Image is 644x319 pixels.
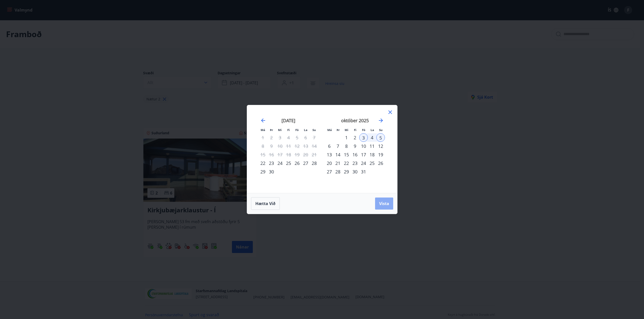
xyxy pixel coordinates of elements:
[276,142,284,150] td: Not available. miðvikudagur, 10. september 2025
[310,133,318,142] td: Not available. sunnudagur, 7. september 2025
[359,150,368,159] div: 17
[325,167,334,176] div: 27
[295,128,299,132] small: Fö
[368,142,376,150] td: Choose laugardagur, 11. október 2025 as your check-in date. It’s available.
[276,159,284,167] td: Choose miðvikudagur, 24. september 2025 as your check-in date. It’s available.
[371,128,374,132] small: La
[359,167,368,176] td: Choose föstudagur, 31. október 2025 as your check-in date. It’s available.
[342,142,351,150] td: Choose miðvikudagur, 8. október 2025 as your check-in date. It’s available.
[376,159,385,167] td: Choose sunnudagur, 26. október 2025 as your check-in date. It’s available.
[293,142,301,150] td: Not available. föstudagur, 12. september 2025
[342,150,351,159] div: 15
[334,159,342,167] div: 21
[325,150,334,159] td: Choose mánudagur, 13. október 2025 as your check-in date. It’s available.
[276,159,284,167] div: 24
[293,150,301,159] td: Not available. föstudagur, 19. september 2025
[293,133,301,142] td: Not available. föstudagur, 5. september 2025
[325,142,334,150] div: 6
[376,133,385,142] div: 5
[354,128,356,132] small: Fi
[261,128,265,132] small: Má
[351,150,359,159] div: 16
[362,128,365,132] small: Fö
[259,133,267,142] td: Not available. mánudagur, 1. september 2025
[267,142,276,150] td: Not available. þriðjudagur, 9. september 2025
[267,167,276,176] td: Choose þriðjudagur, 30. september 2025 as your check-in date. It’s available.
[334,150,342,159] div: 14
[334,142,342,150] td: Choose þriðjudagur, 7. október 2025 as your check-in date. It’s available.
[293,159,301,167] div: 26
[376,150,385,159] div: 19
[267,167,276,176] div: 30
[253,111,391,187] div: Calendar
[351,142,359,150] td: Choose fimmtudagur, 9. október 2025 as your check-in date. It’s available.
[325,159,334,167] td: Choose mánudagur, 20. október 2025 as your check-in date. It’s available.
[327,128,332,132] small: Má
[351,167,359,176] div: 30
[276,133,284,142] td: Not available. miðvikudagur, 3. september 2025
[251,197,280,210] button: Hætta við
[325,150,334,159] div: 13
[378,117,384,123] div: Move forward to switch to the next month.
[376,142,385,150] div: 12
[359,159,368,167] td: Choose föstudagur, 24. október 2025 as your check-in date. It’s available.
[342,133,351,142] td: Choose miðvikudagur, 1. október 2025 as your check-in date. It’s available.
[284,159,293,167] td: Choose fimmtudagur, 25. september 2025 as your check-in date. It’s available.
[310,159,318,167] div: 28
[359,133,368,142] td: Selected as start date. föstudagur, 3. október 2025
[342,167,351,176] div: 29
[270,128,273,132] small: Þr
[368,159,376,167] td: Choose laugardagur, 25. október 2025 as your check-in date. It’s available.
[368,150,376,159] td: Choose laugardagur, 18. október 2025 as your check-in date. It’s available.
[301,133,310,142] td: Not available. laugardagur, 6. september 2025
[278,128,282,132] small: Mi
[359,159,368,167] div: 24
[359,142,368,150] td: Choose föstudagur, 10. október 2025 as your check-in date. It’s available.
[351,142,359,150] div: 9
[351,133,359,142] td: Choose fimmtudagur, 2. október 2025 as your check-in date. It’s available.
[310,150,318,159] td: Not available. sunnudagur, 21. september 2025
[284,150,293,159] td: Not available. fimmtudagur, 18. september 2025
[259,159,267,167] td: Choose mánudagur, 22. september 2025 as your check-in date. It’s available.
[334,167,342,176] td: Choose þriðjudagur, 28. október 2025 as your check-in date. It’s available.
[342,150,351,159] td: Choose miðvikudagur, 15. október 2025 as your check-in date. It’s available.
[379,128,383,132] small: Su
[351,133,359,142] div: 2
[368,150,376,159] div: 18
[359,133,368,142] div: 3
[368,159,376,167] div: 25
[376,150,385,159] td: Choose sunnudagur, 19. október 2025 as your check-in date. It’s available.
[260,117,266,123] div: Move backward to switch to the previous month.
[359,167,368,176] div: 31
[325,142,334,150] td: Choose mánudagur, 6. október 2025 as your check-in date. It’s available.
[301,159,310,167] div: 27
[342,159,351,167] td: Choose miðvikudagur, 22. október 2025 as your check-in date. It’s available.
[259,150,267,159] td: Not available. mánudagur, 15. september 2025
[375,198,393,210] button: Vista
[325,159,334,167] div: 20
[284,142,293,150] td: Not available. fimmtudagur, 11. september 2025
[359,150,368,159] td: Choose föstudagur, 17. október 2025 as your check-in date. It’s available.
[351,159,359,167] div: 23
[284,133,293,142] td: Not available. fimmtudagur, 4. september 2025
[259,142,267,150] td: Not available. mánudagur, 8. september 2025
[284,159,293,167] div: 25
[293,159,301,167] td: Choose föstudagur, 26. september 2025 as your check-in date. It’s available.
[267,159,276,167] td: Choose þriðjudagur, 23. september 2025 as your check-in date. It’s available.
[359,142,368,150] div: 10
[351,167,359,176] td: Choose fimmtudagur, 30. október 2025 as your check-in date. It’s available.
[267,159,276,167] div: 23
[312,128,316,132] small: Su
[301,159,310,167] td: Choose laugardagur, 27. september 2025 as your check-in date. It’s available.
[310,159,318,167] td: Choose sunnudagur, 28. september 2025 as your check-in date. It’s available.
[342,167,351,176] td: Choose miðvikudagur, 29. október 2025 as your check-in date. It’s available.
[301,150,310,159] td: Not available. laugardagur, 20. september 2025
[281,117,295,123] strong: [DATE]
[368,133,376,142] div: 4
[325,167,334,176] td: Choose mánudagur, 27. október 2025 as your check-in date. It’s available.
[259,167,267,176] div: 29
[334,159,342,167] td: Choose þriðjudagur, 21. október 2025 as your check-in date. It’s available.
[368,142,376,150] div: 11
[341,117,369,123] strong: október 2025
[267,133,276,142] td: Not available. þriðjudagur, 2. september 2025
